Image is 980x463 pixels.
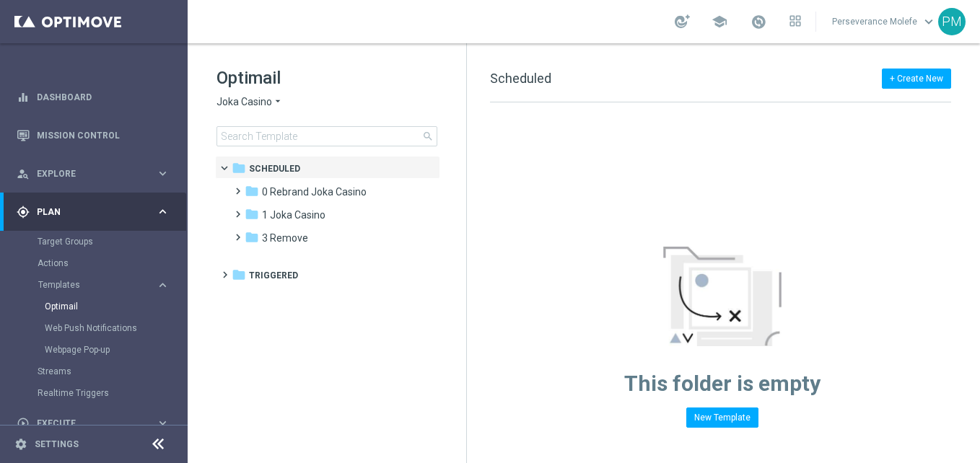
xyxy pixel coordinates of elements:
[38,231,186,252] div: Target Groups
[16,92,170,103] button: equalizer Dashboard
[17,167,156,180] div: Explore
[14,438,27,451] i: settings
[16,418,170,429] button: play_circle_outline Execute keyboard_arrow_right
[245,230,259,244] i: folder
[37,208,156,216] span: Plan
[45,296,186,317] div: Optimail
[882,69,951,89] button: + Create New
[45,344,150,356] a: Webpage Pop-up
[232,268,246,282] i: folder
[216,95,272,109] span: Joka Casino
[35,440,79,449] a: Settings
[16,168,170,180] button: person_search Explore keyboard_arrow_right
[938,8,966,35] div: PM
[156,416,170,430] i: keyboard_arrow_right
[38,252,186,274] div: Actions
[45,317,186,339] div: Web Push Notifications
[156,167,170,180] i: keyboard_arrow_right
[38,236,150,247] a: Target Groups
[16,130,170,141] button: Mission Control
[921,14,937,30] span: keyboard_arrow_down
[262,231,308,244] span: 3 Remove
[45,301,150,312] a: Optimail
[37,419,156,428] span: Execute
[712,14,727,30] span: school
[38,274,186,361] div: Templates
[17,167,30,180] i: person_search
[216,95,284,109] button: Joka Casino arrow_drop_down
[156,278,170,292] i: keyboard_arrow_right
[38,257,150,269] a: Actions
[245,184,259,198] i: folder
[262,208,325,221] span: 1 Joka Casino
[663,247,782,346] img: emptyStateManageTemplates.jpg
[38,361,186,382] div: Streams
[624,371,821,396] span: This folder is empty
[17,206,156,219] div: Plan
[490,71,551,86] span: Scheduled
[17,116,170,154] div: Mission Control
[249,162,300,175] span: Scheduled
[17,417,156,430] div: Execute
[216,126,437,146] input: Search Template
[38,366,150,377] a: Streams
[686,407,758,428] button: New Template
[272,95,284,109] i: arrow_drop_down
[45,339,186,361] div: Webpage Pop-up
[37,78,170,116] a: Dashboard
[38,281,156,289] div: Templates
[38,387,150,399] a: Realtime Triggers
[38,281,141,289] span: Templates
[37,169,156,178] span: Explore
[45,322,150,334] a: Web Push Notifications
[422,131,434,142] span: search
[17,417,30,430] i: play_circle_outline
[156,205,170,219] i: keyboard_arrow_right
[17,78,170,116] div: Dashboard
[831,11,938,32] a: Perseverance Molefekeyboard_arrow_down
[38,279,170,291] button: Templates keyboard_arrow_right
[216,66,437,89] h1: Optimail
[232,161,246,175] i: folder
[17,206,30,219] i: gps_fixed
[262,185,367,198] span: 0 Rebrand Joka Casino
[249,269,298,282] span: Triggered
[17,91,30,104] i: equalizer
[245,207,259,221] i: folder
[16,206,170,218] button: gps_fixed Plan keyboard_arrow_right
[38,382,186,404] div: Realtime Triggers
[37,116,170,154] a: Mission Control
